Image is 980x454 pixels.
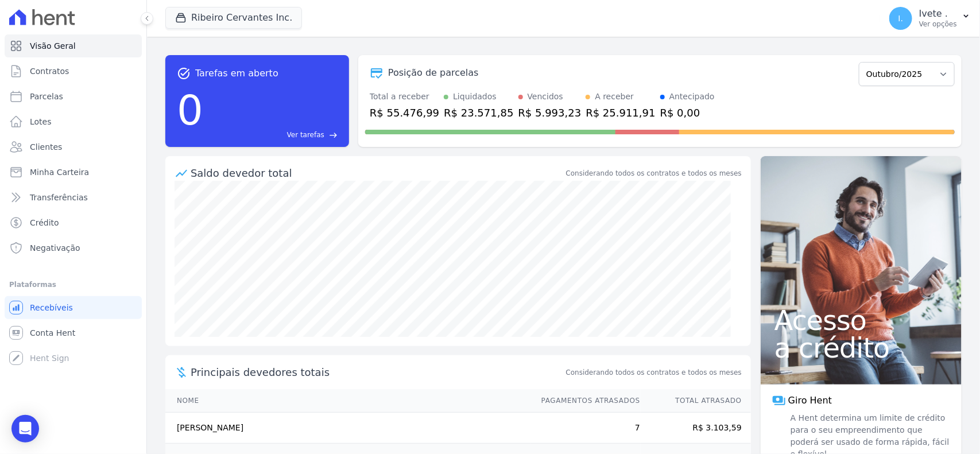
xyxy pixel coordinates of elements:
[30,302,73,313] span: Recebíveis
[5,60,142,83] a: Contratos
[774,306,948,334] span: Acesso
[329,131,338,139] span: east
[370,91,439,103] div: Total a receber
[30,166,89,178] span: Minha Carteira
[641,389,751,413] th: Total Atrasado
[566,367,742,378] span: Considerando todos os contratos e todos os meses
[165,389,530,413] th: Nome
[177,67,191,80] span: task_alt
[191,364,564,380] span: Principais devedores totais
[5,161,142,184] a: Minha Carteira
[660,105,715,121] div: R$ 0,00
[30,242,80,254] span: Negativação
[788,394,832,408] span: Giro Hent
[370,105,439,121] div: R$ 55.476,99
[388,66,479,80] div: Posição de parcelas
[919,8,957,20] p: Ivete .
[880,2,980,34] button: I. Ivete . Ver opções
[5,296,142,319] a: Recebíveis
[30,91,63,102] span: Parcelas
[518,105,582,121] div: R$ 5.993,23
[195,67,278,80] span: Tarefas em aberto
[30,116,52,127] span: Lotes
[177,80,203,140] div: 0
[30,192,88,203] span: Transferências
[5,211,142,234] a: Crédito
[919,20,957,29] p: Ver opções
[5,85,142,108] a: Parcelas
[5,135,142,158] a: Clientes
[453,91,497,103] div: Liquidados
[30,40,76,52] span: Visão Geral
[5,186,142,209] a: Transferências
[595,91,634,103] div: A receber
[9,278,137,292] div: Plataformas
[898,14,904,22] span: I.
[30,327,75,339] span: Conta Hent
[566,168,742,179] div: Considerando todos os contratos e todos os meses
[165,7,302,29] button: Ribeiro Cervantes Inc.
[191,165,564,181] div: Saldo devedor total
[641,413,751,444] td: R$ 3.103,59
[5,110,142,133] a: Lotes
[11,415,39,443] div: Open Intercom Messenger
[528,91,563,103] div: Vencidos
[530,389,641,413] th: Pagamentos Atrasados
[5,34,142,57] a: Visão Geral
[165,413,530,444] td: [PERSON_NAME]
[586,105,655,121] div: R$ 25.911,91
[5,236,142,259] a: Negativação
[774,334,948,362] span: a crédito
[30,65,69,77] span: Contratos
[30,141,62,153] span: Clientes
[208,130,338,140] a: Ver tarefas east
[287,130,324,140] span: Ver tarefas
[444,105,513,121] div: R$ 23.571,85
[30,217,59,228] span: Crédito
[5,321,142,344] a: Conta Hent
[530,413,641,444] td: 7
[669,91,715,103] div: Antecipado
